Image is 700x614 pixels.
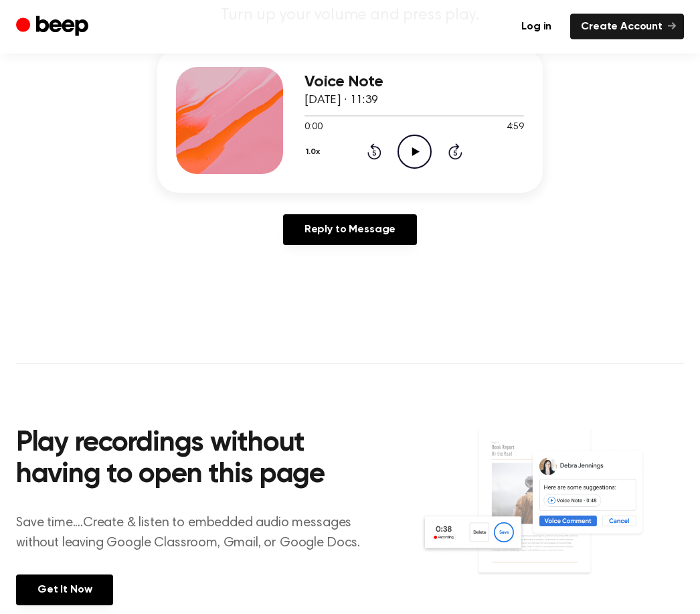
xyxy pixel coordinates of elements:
span: 4:59 [507,121,524,135]
h3: Voice Note [304,74,524,92]
p: Save time....Create & listen to embedded audio messages without leaving Google Classroom, Gmail, ... [16,514,367,554]
h2: Play recordings without having to open this page [16,429,367,492]
span: [DATE] · 11:39 [304,95,378,107]
a: Beep [16,14,92,40]
a: Create Account [570,14,684,40]
img: Voice Comments on Docs and Recording Widget [420,427,684,602]
a: Log in [511,14,562,40]
a: Reply to Message [283,215,417,246]
button: 1.0x [304,141,325,164]
span: 0:00 [304,121,322,135]
a: Get It Now [16,575,113,606]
